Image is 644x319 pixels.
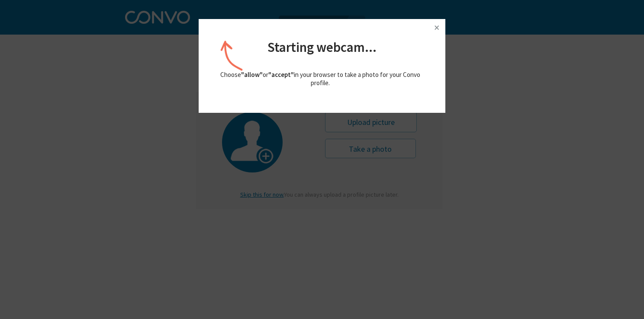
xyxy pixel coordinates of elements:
div: Choose or in your browser to take a photo for your Convo profile. [214,70,427,87]
img: No Image [430,21,443,34]
b: "allow" [241,70,263,79]
img: No Image [220,41,243,71]
div: Starting webcam... [199,30,445,60]
b: "accept" [268,70,294,79]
